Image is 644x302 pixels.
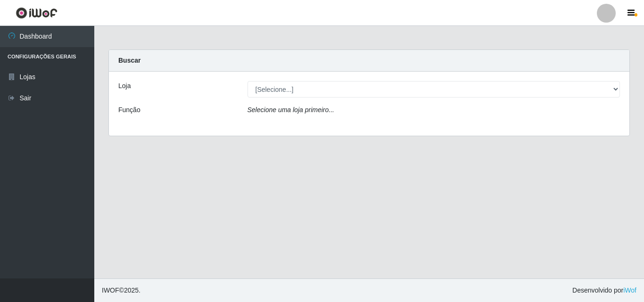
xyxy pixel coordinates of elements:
[118,105,140,115] label: Função
[16,7,58,19] img: CoreUI Logo
[572,286,636,295] span: Desenvolvido por
[118,57,140,64] strong: Buscar
[248,106,334,114] i: Selecione uma loja primeiro...
[118,81,131,91] label: Loja
[102,286,119,294] span: IWOF
[623,286,636,294] a: iWof
[102,286,140,295] span: © 2025 .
